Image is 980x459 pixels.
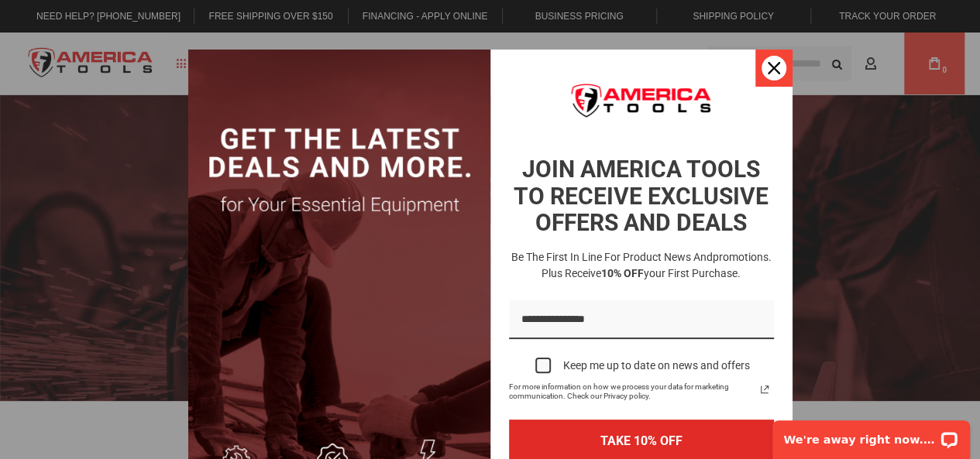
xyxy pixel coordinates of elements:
[762,410,980,459] iframe: LiveChat chat widget
[755,380,774,399] a: Read our Privacy Policy
[601,267,644,279] strong: 10% OFF
[755,50,793,87] button: Close
[506,249,777,282] h3: Be the first in line for product news and
[768,62,780,74] svg: close icon
[755,380,774,399] svg: link icon
[563,359,750,372] div: Keep me up to date on news and offers
[514,156,769,236] strong: JOIN AMERICA TOOLS TO RECEIVE EXCLUSIVE OFFERS AND DEALS
[509,382,755,401] span: For more information on how we process your data for marketing communication. Check our Privacy p...
[509,300,774,340] input: Email field
[542,251,772,279] span: promotions. Plus receive your first purchase.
